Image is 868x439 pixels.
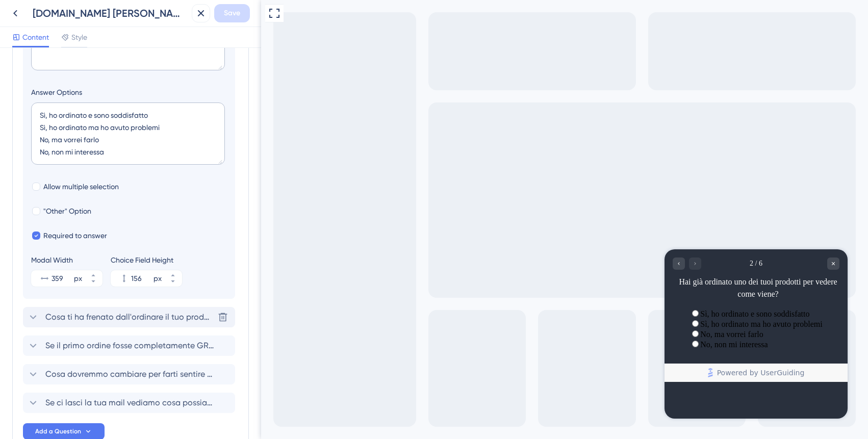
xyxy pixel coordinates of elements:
span: "Other" Option [43,205,91,217]
span: Cosa dovremmo cambiare per farti sentire confident [PERSON_NAME]'ordinare? [45,368,214,380]
span: Cosa ti ha frenato dall'ordinare il tuo prodotto finora? [45,311,214,323]
div: Choice Field Height [111,254,182,266]
button: px [84,278,103,287]
span: Se il primo ordine fosse completamente GRATIS, lo faresti? [45,340,214,352]
span: Save [224,7,240,19]
span: Style [71,31,87,43]
textarea: Sì, ho ordinato e sono soddisfatto Sì, ho ordinato ma ho avuto problemi No, ma vorrei farlo No, n... [31,102,225,165]
span: Required to answer [43,229,107,242]
div: Modal Width [31,254,103,266]
div: px [74,272,82,285]
span: Allow multiple selection [43,180,119,193]
span: Add a Question [35,427,81,435]
div: [DOMAIN_NAME] [PERSON_NAME] IT [33,6,188,20]
iframe: UserGuiding Survey [403,249,586,419]
button: px [84,270,103,278]
div: px [154,272,162,285]
button: Save [214,4,250,22]
span: Content [22,31,49,43]
span: Se ci lasci la tua mail vediamo cosa possiamo fare per te [45,397,214,409]
label: Answer Options [31,86,227,98]
input: px [52,272,72,285]
input: px [131,272,151,285]
button: px [164,278,182,287]
button: px [164,270,182,278]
